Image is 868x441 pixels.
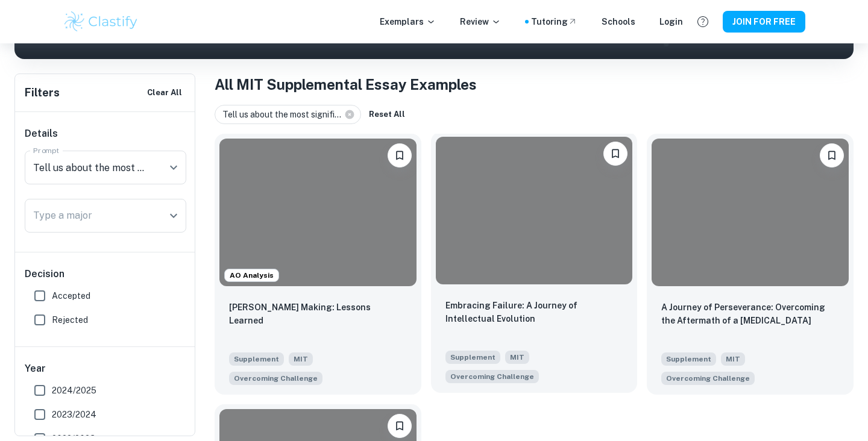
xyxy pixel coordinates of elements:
[25,84,60,101] h6: Filters
[445,351,500,364] span: Supplement
[63,10,139,34] img: Clastify logo
[661,352,716,366] span: Supplement
[445,299,623,325] p: Embracing Failure: A Journey of Intellectual Evolution
[215,105,361,124] div: Tell us about the most signifi...
[215,73,854,95] h1: All MIT Supplemental Essay Examples
[33,145,60,155] label: Prompt
[52,313,88,327] span: Rejected
[144,84,185,102] button: Clear All
[693,11,713,32] button: Help and Feedback
[388,143,412,167] button: Please log in to bookmark exemplars
[25,361,186,376] h6: Year
[661,301,839,327] p: A Journey of Perseverance: Overcoming the Aftermath of a Suicide Bombing
[721,352,745,366] span: MIT
[820,143,844,167] button: Please log in to bookmark exemplars
[445,369,539,383] span: Tell us about the most significant challenge you’ve faced or something important that didn’t go a...
[723,11,805,33] button: JOIN FOR FREE
[52,289,90,302] span: Accepted
[289,352,313,366] span: MIT
[602,15,635,28] a: Schools
[659,15,683,28] a: Login
[366,105,408,124] button: Reset All
[603,142,627,166] button: Please log in to bookmark exemplars
[460,15,501,28] p: Review
[215,134,421,395] a: AO AnalysisPlease log in to bookmark exemplarsReed Making: Lessons LearnedSupplementMITTell us ab...
[229,371,322,385] span: Tell us about the most significant challenge you’ve faced or something important that didn’t go a...
[52,384,96,397] span: 2024/2025
[450,371,534,382] span: Overcoming Challenge
[431,134,638,395] a: Please log in to bookmark exemplarsEmbracing Failure: A Journey of Intellectual EvolutionSuppleme...
[25,127,186,141] h6: Details
[222,108,347,121] span: Tell us about the most signifi...
[234,373,318,384] span: Overcoming Challenge
[225,270,278,281] span: AO Analysis
[661,371,755,385] span: Tell us about the most significant challenge you’ve faced or something important that didn’t go a...
[229,352,284,366] span: Supplement
[165,159,182,176] button: Open
[666,373,750,384] span: Overcoming Challenge
[229,301,407,327] p: Reed Making: Lessons Learned
[52,408,96,421] span: 2023/2024
[25,267,186,281] h6: Decision
[647,134,854,395] a: Please log in to bookmark exemplarsA Journey of Perseverance: Overcoming the Aftermath of a Suici...
[388,414,412,438] button: Please log in to bookmark exemplars
[380,15,436,28] p: Exemplars
[531,15,577,28] a: Tutoring
[505,351,529,364] span: MIT
[165,207,182,224] button: Open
